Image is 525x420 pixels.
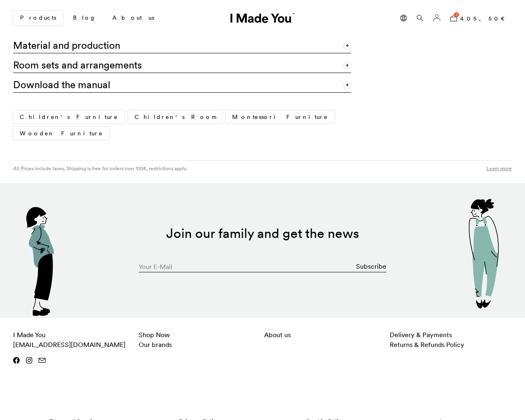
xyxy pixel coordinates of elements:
a: Our brands [139,340,172,349]
a: Wooden Furniture [13,127,110,140]
a: Material and production [13,34,351,53]
span: 5 [454,12,459,17]
a: Shop Now [139,331,170,339]
a: Children's Furniture [13,110,125,123]
span: € [501,15,512,22]
a: 5 405,50€ [447,10,512,26]
a: About us [106,11,161,25]
h2: Join our family and get the news [43,226,482,241]
a: Room sets and arrangements [13,53,351,73]
a: Returns & Refunds Policy [390,340,464,349]
bdi: 405,50 [460,15,512,22]
a: Children's Room [128,110,222,123]
a: About us [264,331,291,339]
a: Delivery & Payments [390,331,452,339]
a: Download the manual [13,73,351,93]
a: [EMAIL_ADDRESS][DOMAIN_NAME] [13,340,126,349]
a: Products [13,11,63,25]
p: I Made You [13,330,135,349]
a: Learn more [486,165,512,172]
a: Blog [66,11,103,25]
a: Montessori Furniture [226,110,335,123]
p: All Prices include taxes. Shipping is free for orders over 100€, restrictions apply. [13,165,187,172]
button: Subscribe [356,258,386,274]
